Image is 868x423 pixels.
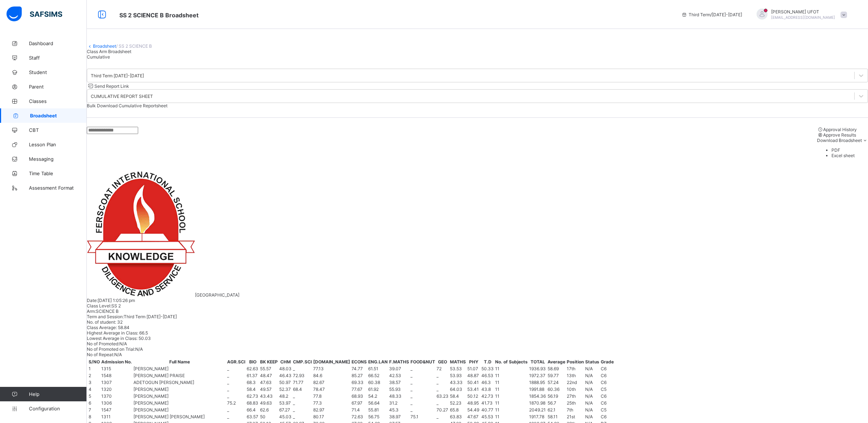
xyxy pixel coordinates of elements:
td: 58.69 [547,366,566,372]
td: 72.93 [293,372,312,379]
td: 46.3 [481,379,494,385]
th: MATHS [450,359,466,365]
td: 43.33 [450,379,466,385]
span: N/A [114,352,122,357]
span: Bulk Download Cumulative Reportsheet [87,103,167,108]
span: Student [29,69,87,75]
td: _ [436,379,449,385]
td: _ [436,400,449,406]
span: Arm: [87,308,96,314]
span: Assessment Format [29,185,87,191]
td: 53.41 [467,386,480,392]
td: 1306 [101,400,132,406]
span: No of Promoted: [87,341,119,346]
td: 67.97 [351,400,367,406]
td: 48.33 [389,393,409,399]
td: 41.73 [481,400,494,406]
td: N/A [585,414,600,420]
td: _ [227,407,246,413]
td: 68.93 [351,393,367,399]
span: SCIENCE B [96,308,119,314]
span: Broadsheet [30,113,87,118]
td: 56.75 [368,414,388,420]
span: Lowest Average in Class: [87,336,137,341]
td: 2 [88,372,100,379]
td: 66.4 [246,407,259,413]
td: 63.83 [450,414,466,420]
td: 1311 [101,414,132,420]
td: 11 [495,386,528,392]
td: 1 [88,366,100,372]
span: No. of student: [87,319,116,325]
td: 1991.88 [529,386,546,392]
td: C6 [600,414,614,420]
span: 58.84 [117,325,129,330]
td: 1972.37 [529,372,546,379]
th: PHY [467,359,480,365]
td: _ [410,407,435,413]
td: 17th [566,366,584,372]
td: 53.93 [450,372,466,379]
td: 51.07 [467,366,480,372]
span: Staff [29,55,87,61]
td: 48.95 [467,400,480,406]
td: _ [227,366,246,372]
td: 11 [495,393,528,399]
td: C5 [600,407,614,413]
th: Full Name [133,359,226,365]
th: GEO [436,359,449,365]
td: 85.27 [351,372,367,379]
span: 32 [116,319,123,325]
td: 49.63 [260,400,278,406]
th: F.MATHS [389,359,409,365]
td: 40.77 [481,407,494,413]
td: 69.33 [351,379,367,385]
td: 1854.36 [529,393,546,399]
td: [PERSON_NAME] [133,407,226,413]
td: 72.63 [351,414,367,420]
td: 50.41 [467,379,480,385]
td: 52.23 [450,400,466,406]
td: 25th [566,400,584,406]
td: N/A [585,379,600,385]
td: 74.77 [351,366,367,372]
td: 7th [566,407,584,413]
td: 43.8 [481,386,494,392]
td: _ [410,386,435,392]
span: Time Table [29,171,87,176]
span: N/A [119,341,127,346]
span: Date: [87,298,98,303]
td: 45.53 [481,414,494,420]
td: 56.64 [368,400,388,406]
th: CMP.SCI [293,359,312,365]
th: Average [547,359,566,365]
td: 11 [495,400,528,406]
th: Position [566,359,584,365]
td: 68.3 [246,379,259,385]
td: 61.92 [368,386,388,392]
span: Lesson Plan [29,142,87,147]
th: FOOD&NUT [410,359,435,365]
td: [PERSON_NAME] [PERSON_NAME] [133,414,226,420]
th: ENG.LAN [368,359,388,365]
td: 42.73 [481,393,494,399]
td: 59.77 [547,372,566,379]
span: Class Average: [87,325,117,330]
td: N/A [585,400,600,406]
td: C6 [600,393,614,399]
td: 11 [495,407,528,413]
td: 47.67 [467,414,480,420]
th: Status [585,359,600,365]
td: 63.57 [246,414,259,420]
td: 53.97 [279,400,292,406]
span: / SS 2 SCIENCE B [116,43,152,49]
span: Term and Session: [87,314,124,319]
td: _ [410,372,435,379]
span: Dashboard [29,40,87,46]
td: 1307 [101,379,132,385]
td: [PERSON_NAME] [133,393,226,399]
span: Highest Average in Class: [87,330,138,336]
td: 58.4 [246,386,259,392]
td: 77.3 [313,400,350,406]
td: 57.24 [547,379,566,385]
